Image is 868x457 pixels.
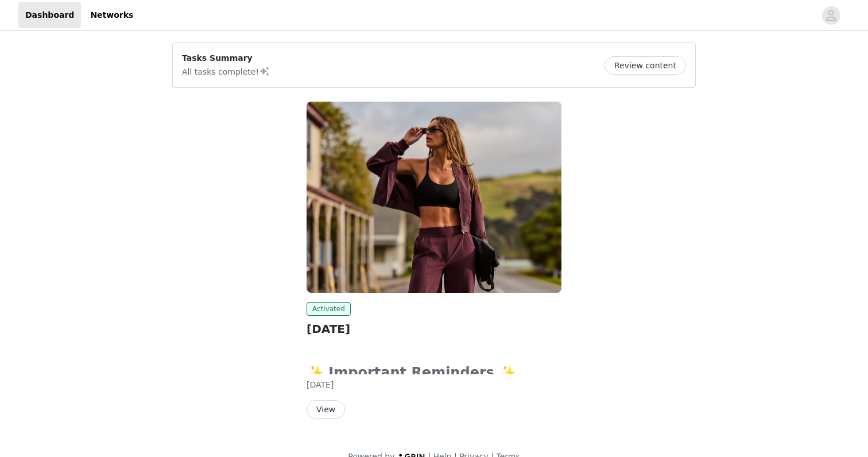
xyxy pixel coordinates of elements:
[182,64,270,78] p: All tasks complete!
[307,302,351,316] span: Activated
[307,380,334,389] span: [DATE]
[307,102,561,293] img: Fabletics
[83,2,140,28] a: Networks
[307,320,561,338] h2: [DATE]
[307,405,345,414] a: View
[18,2,81,28] a: Dashboard
[182,52,270,64] p: Tasks Summary
[307,400,345,419] button: View
[604,56,686,75] button: Review content
[826,6,836,25] div: avatar
[307,365,524,381] strong: ✨ Important Reminders ✨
